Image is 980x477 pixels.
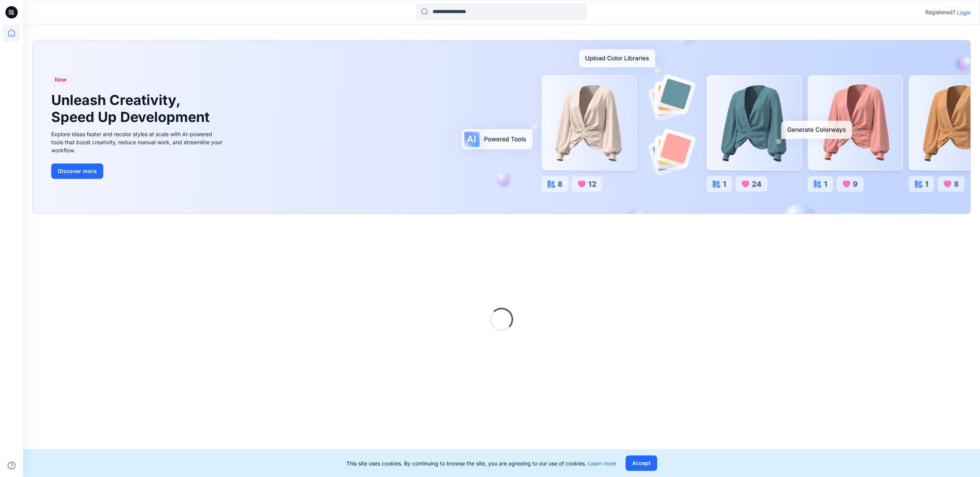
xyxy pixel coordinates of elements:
[957,8,971,17] p: Login
[925,8,955,17] p: Registered?
[51,163,225,179] a: Discover more
[588,460,616,467] a: Learn more
[51,163,103,179] button: Discover more
[51,92,213,125] h1: Unleash Creativity, Speed Up Development
[51,130,225,154] div: Explore ideas faster and recolor styles at scale with AI-powered tools that boost creativity, red...
[346,459,616,467] p: This site uses cookies. By continuing to browse the site, you are agreeing to our use of cookies.
[55,75,67,84] span: New
[626,455,657,471] button: Accept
